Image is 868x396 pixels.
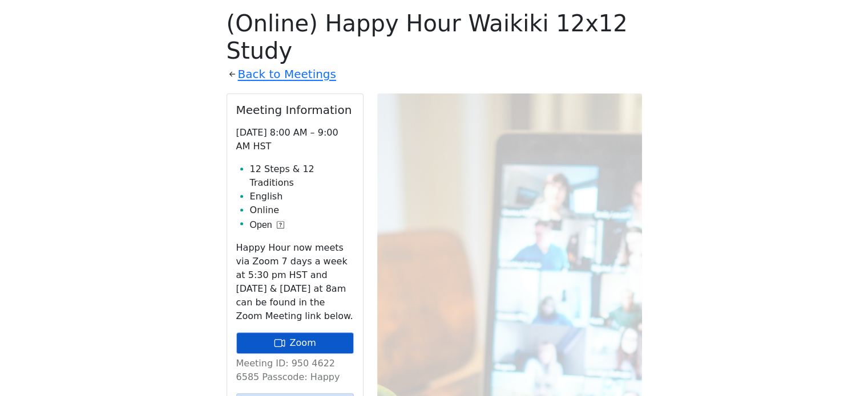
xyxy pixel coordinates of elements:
[236,357,354,384] p: Meeting ID: 950 4622 6585 Passcode: Happy
[250,218,284,232] button: Open
[236,103,354,117] h2: Meeting Information
[238,64,336,84] a: Back to Meetings
[227,10,642,64] h1: (Online) Happy Hour Waikiki 12x12 Study
[236,241,354,323] p: Happy Hour now meets via Zoom 7 days a week at 5:30 pm HST and [DATE] & [DATE] at 8am can be foun...
[250,190,354,203] li: English
[250,218,272,232] span: Open
[236,126,354,153] p: [DATE] 8:00 AM – 9:00 AM HST
[250,203,354,217] li: Online
[250,162,354,190] li: 12 Steps & 12 Traditions
[236,332,354,354] a: Zoom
